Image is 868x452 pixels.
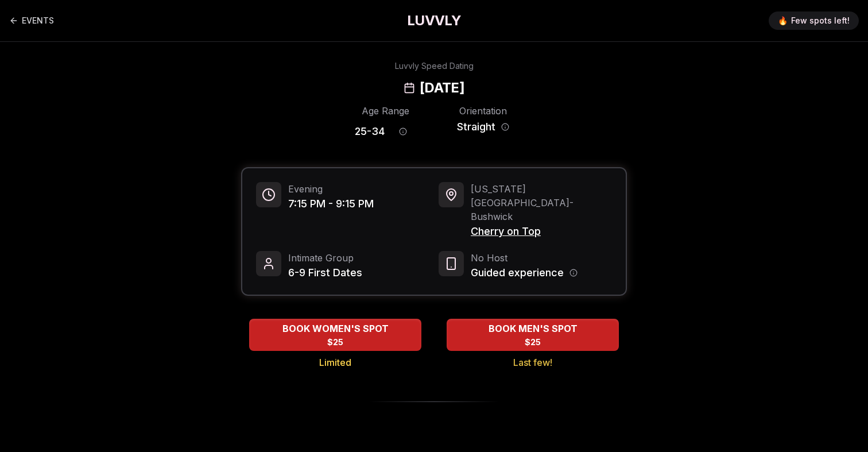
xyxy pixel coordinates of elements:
[249,319,421,351] button: BOOK WOMEN'S SPOT - Limited
[390,119,416,144] button: Age range information
[471,223,612,239] span: Cherry on Top
[288,265,362,281] span: 6-9 First Dates
[778,15,788,26] span: 🔥
[407,11,461,30] a: LUVVLY
[319,356,351,369] span: Limited
[457,119,495,135] span: Straight
[420,79,464,97] h2: [DATE]
[288,251,362,265] span: Intimate Group
[513,356,552,369] span: Last few!
[447,319,619,351] button: BOOK MEN'S SPOT - Last few!
[501,123,509,131] button: Orientation information
[355,104,416,118] div: Age Range
[355,123,385,140] span: 25 - 34
[569,269,578,277] button: Host information
[452,104,513,118] div: Orientation
[327,337,343,348] span: $25
[471,251,578,265] span: No Host
[791,15,850,26] span: Few spots left!
[486,322,580,335] span: BOOK MEN'S SPOT
[288,182,374,196] span: Evening
[471,182,612,223] span: [US_STATE][GEOGRAPHIC_DATA] - Bushwick
[288,196,374,212] span: 7:15 PM - 9:15 PM
[525,337,541,348] span: $25
[395,60,474,72] div: Luvvly Speed Dating
[9,9,54,32] a: Back to events
[471,265,564,281] span: Guided experience
[280,322,391,335] span: BOOK WOMEN'S SPOT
